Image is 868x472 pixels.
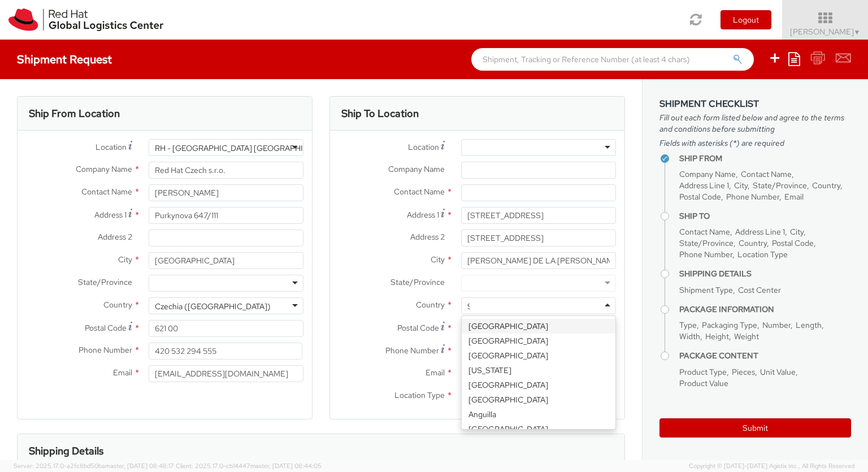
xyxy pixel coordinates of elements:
span: Email [113,367,132,378]
span: Phone Number [679,249,732,259]
input: Shipment, Tracking or Reference Number (at least 4 chars) [471,48,754,71]
span: Packaging Type [702,320,757,330]
span: Fields with asterisks (*) are required [659,137,851,149]
h3: Shipping Details [29,445,103,457]
span: Pieces [732,367,755,377]
span: Location [408,142,439,152]
span: Unit Value [760,367,796,377]
h3: Ship From Location [29,108,120,119]
button: Submit [659,418,851,438]
h4: Package Content [679,352,851,360]
span: City [118,254,132,265]
div: [GEOGRAPHIC_DATA] [462,334,615,348]
span: Weight [734,331,759,341]
div: [US_STATE] [462,363,615,378]
span: Product Type [679,367,727,377]
span: City [431,254,445,265]
h4: Shipping Details [679,270,851,278]
span: Cost Center [738,285,781,295]
span: Contact Name [741,169,792,179]
h3: Ship To Location [341,108,419,119]
h4: Shipment Request [17,53,112,66]
span: Company Name [76,164,132,174]
div: [GEOGRAPHIC_DATA] [462,348,615,363]
span: City [734,180,748,190]
h4: Ship From [679,154,851,163]
span: Client: 2025.17.0-cb14447 [176,462,322,470]
span: Country [103,300,132,310]
span: Phone Number [726,192,779,202]
span: State/Province [679,238,734,248]
span: master, [DATE] 08:48:17 [105,462,174,470]
div: [GEOGRAPHIC_DATA] [462,392,615,407]
span: Location [96,142,127,152]
span: ▼ [854,28,861,37]
span: Location Type [737,249,788,259]
span: Shipment Type [679,285,733,295]
span: Height [705,331,729,341]
span: Postal Code [397,323,439,333]
span: Country [416,300,445,310]
span: master, [DATE] 08:44:05 [250,462,322,470]
span: Company Name [679,169,736,179]
span: State/Province [390,277,445,287]
span: Product Value [679,378,728,388]
span: Width [679,331,700,341]
div: [GEOGRAPHIC_DATA] [462,378,615,392]
span: Address 1 [407,210,439,220]
span: Country [812,180,840,190]
h3: Shipment Checklist [659,99,851,109]
div: Czechia ([GEOGRAPHIC_DATA]) [155,301,271,312]
span: Fill out each form listed below and agree to the terms and conditions before submitting [659,112,851,135]
span: Copyright © [DATE]-[DATE] Agistix Inc., All Rights Reserved [689,462,854,471]
div: [GEOGRAPHIC_DATA] [462,422,615,436]
h4: Ship To [679,212,851,220]
span: Postal Code [772,238,814,248]
span: Postal Code [679,192,721,202]
span: State/Province [78,277,132,287]
span: Server: 2025.17.0-a2fc8bd50ba [14,462,174,470]
div: [GEOGRAPHIC_DATA] [462,319,615,334]
span: Address Line 1 [679,180,729,190]
span: Location Type [394,390,445,400]
span: Postal Code [85,323,127,333]
div: Anguilla [462,407,615,422]
span: Contact Name [81,187,132,197]
span: Address Line 1 [735,227,785,237]
span: State/Province [753,180,807,190]
span: Contact Name [679,227,730,237]
span: [PERSON_NAME] [790,27,861,37]
span: Company Name [388,164,445,174]
span: Email [784,192,804,202]
span: Address 2 [410,232,445,242]
span: Address 2 [98,232,132,242]
span: Phone Number [385,345,439,356]
button: Logout [721,10,771,29]
img: rh-logistics-00dfa346123c4ec078e1.svg [8,8,163,31]
span: Phone Number [79,345,132,355]
span: Length [796,320,822,330]
span: Number [762,320,791,330]
span: Country [739,238,767,248]
h4: Package Information [679,305,851,314]
span: Contact Name [394,187,445,197]
div: RH - [GEOGRAPHIC_DATA] [GEOGRAPHIC_DATA] - B [155,142,345,154]
span: City [790,227,804,237]
span: Email [426,367,445,378]
span: Address 1 [94,210,127,220]
span: Type [679,320,697,330]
